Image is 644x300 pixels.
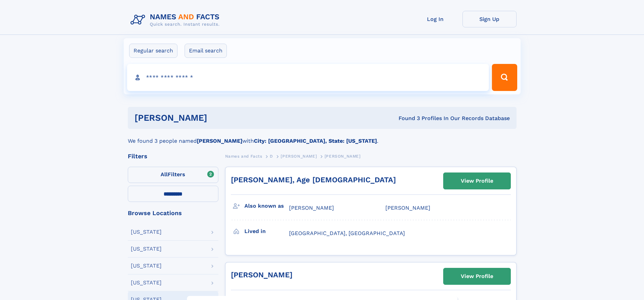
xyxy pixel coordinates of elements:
[131,229,162,235] div: [US_STATE]
[128,153,218,159] div: Filters
[281,154,317,159] span: [PERSON_NAME]
[461,173,493,189] div: View Profile
[127,64,489,91] input: search input
[231,176,396,184] a: [PERSON_NAME], Age [DEMOGRAPHIC_DATA]
[461,269,493,284] div: View Profile
[254,138,377,144] b: City: [GEOGRAPHIC_DATA], State: [US_STATE]
[244,226,289,237] h3: Lived in
[385,205,430,211] span: [PERSON_NAME]
[270,152,273,160] a: D
[185,44,227,58] label: Email search
[444,173,510,189] a: View Profile
[131,280,162,285] div: [US_STATE]
[444,268,510,284] a: View Profile
[289,230,405,236] span: [GEOGRAPHIC_DATA], [GEOGRAPHIC_DATA]
[325,154,361,159] span: [PERSON_NAME]
[131,246,162,252] div: [US_STATE]
[244,200,289,212] h3: Also known as
[231,271,292,279] a: [PERSON_NAME]
[128,129,517,145] div: We found 3 people named with .
[131,263,162,269] div: [US_STATE]
[128,11,225,29] img: Logo Names and Facts
[462,11,517,27] a: Sign Up
[135,114,303,122] h1: [PERSON_NAME]
[161,171,168,178] span: All
[270,154,273,159] span: D
[225,152,262,160] a: Names and Facts
[128,167,218,183] label: Filters
[408,11,462,27] a: Log In
[197,138,242,144] b: [PERSON_NAME]
[492,64,517,91] button: Search Button
[129,44,177,58] label: Regular search
[303,115,510,122] div: Found 3 Profiles In Our Records Database
[281,152,317,160] a: [PERSON_NAME]
[289,205,334,211] span: [PERSON_NAME]
[128,210,218,216] div: Browse Locations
